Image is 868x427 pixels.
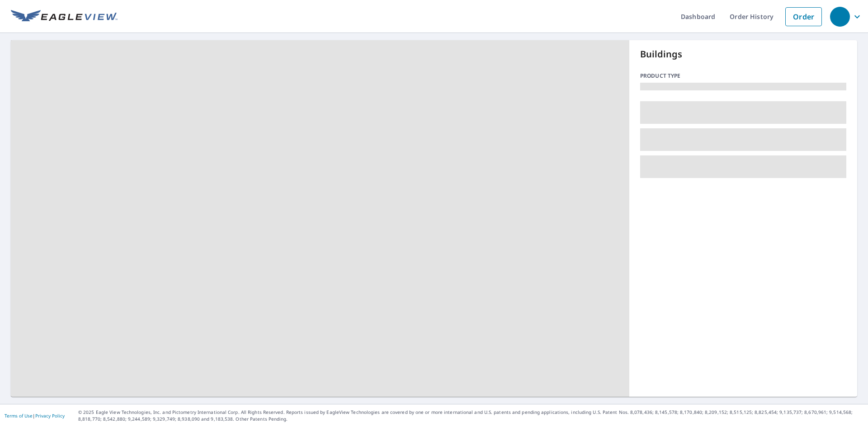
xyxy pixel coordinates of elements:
p: © 2025 Eagle View Technologies, Inc. and Pictometry International Corp. All Rights Reserved. Repo... [78,409,863,422]
a: Order [785,7,822,26]
a: Terms of Use [5,413,33,419]
p: Buildings [640,47,846,61]
p: Product type [640,72,846,80]
a: Privacy Policy [35,413,65,419]
img: EV Logo [11,10,118,23]
p: | [5,413,65,418]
